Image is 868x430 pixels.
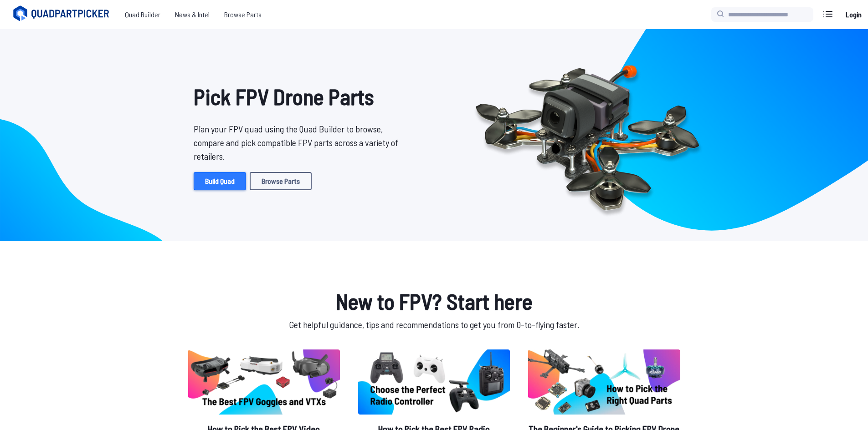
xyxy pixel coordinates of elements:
img: image of post [188,349,340,415]
img: image of post [528,349,680,415]
p: Plan your FPV quad using the Quad Builder to browse, compare and pick compatible FPV parts across... [194,122,405,163]
p: Get helpful guidance, tips and recommendations to get you from 0-to-flying faster. [186,318,682,331]
a: Browse Parts [217,5,269,24]
a: Login [842,5,864,24]
h1: Pick FPV Drone Parts [194,80,405,113]
img: image of post [358,349,510,415]
a: Build Quad [194,172,246,190]
a: Browse Parts [250,172,312,190]
img: Quadcopter [456,44,719,226]
a: Quad Builder [118,5,168,24]
h1: New to FPV? Start here [186,285,682,318]
a: News & Intel [168,5,217,24]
